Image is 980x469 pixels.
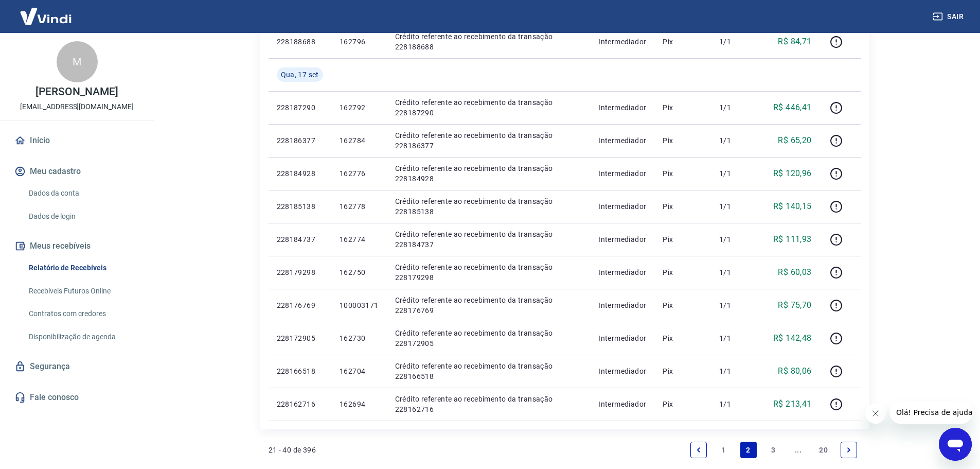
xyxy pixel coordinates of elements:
p: 228185138 [277,201,323,212]
p: Intermediador [598,267,646,277]
p: Intermediador [598,135,646,146]
p: Crédito referente ao recebimento da transação 228166518 [395,361,582,381]
p: Pix [663,300,703,310]
p: 162792 [340,102,379,113]
a: Recebíveis Futuros Online [25,281,141,302]
p: 1/1 [719,135,750,146]
p: 162776 [340,168,379,179]
p: 162704 [340,366,379,376]
p: R$ 120,96 [773,167,812,180]
p: R$ 75,70 [778,299,811,311]
p: R$ 446,41 [773,101,812,114]
p: Crédito referente ao recebimento da transação 228176769 [395,295,582,316]
p: 1/1 [719,234,750,245]
p: Crédito referente ao recebimento da transação 228188688 [395,31,582,52]
p: 100003171 [340,300,379,310]
p: 162694 [340,399,379,409]
div: M [57,41,98,82]
button: Meus recebíveis [12,235,141,257]
p: Intermediador [598,366,646,376]
p: [EMAIL_ADDRESS][DOMAIN_NAME] [20,101,134,112]
p: Pix [663,399,703,409]
p: R$ 142,48 [773,332,812,344]
a: Contratos com credores [25,303,141,324]
p: Pix [663,37,703,47]
span: Olá! Precisa de ajuda? [6,7,86,15]
p: 1/1 [719,300,750,310]
img: Vindi [12,1,79,32]
p: R$ 65,20 [778,134,811,147]
p: 228162716 [277,399,323,409]
a: Jump forward [790,442,807,458]
a: Page 20 [815,442,832,458]
span: Qua, 17 set [281,70,319,80]
p: 1/1 [719,37,750,47]
a: Dados de login [25,206,141,227]
p: 228172905 [277,333,323,343]
a: Previous page [690,442,707,458]
a: Page 1 [715,442,732,458]
button: Sair [931,7,968,26]
p: 228184928 [277,168,323,179]
p: 1/1 [719,267,750,277]
p: Crédito referente ao recebimento da transação 228184737 [395,229,582,250]
p: Pix [663,102,703,113]
p: 228184737 [277,234,323,245]
p: 1/1 [719,333,750,343]
p: Crédito referente ao recebimento da transação 228186377 [395,130,582,151]
p: Pix [663,234,703,245]
p: Pix [663,366,703,376]
a: Page 3 [765,442,781,458]
a: Início [12,129,141,152]
a: Dados da conta [25,183,141,204]
p: R$ 84,71 [778,36,811,48]
p: Intermediador [598,201,646,212]
a: Disponibilização de agenda [25,326,141,348]
p: R$ 213,41 [773,398,812,410]
p: 228186377 [277,135,323,146]
p: Intermediador [598,102,646,113]
p: Crédito referente ao recebimento da transação 228184928 [395,163,582,184]
p: Crédito referente ao recebimento da transação 228187290 [395,97,582,118]
a: Relatório de Recebíveis [25,257,141,279]
p: Pix [663,168,703,179]
iframe: Botão para abrir a janela de mensagens [939,428,972,461]
p: Pix [663,135,703,146]
p: Intermediador [598,399,646,409]
iframe: Mensagem da empresa [890,401,972,424]
p: [PERSON_NAME] [35,86,118,97]
p: Intermediador [598,333,646,343]
p: R$ 60,03 [778,266,811,279]
p: 162784 [340,135,379,146]
p: 162730 [340,333,379,343]
p: Crédito referente ao recebimento da transação 228185138 [395,196,582,217]
p: Crédito referente ao recebimento da transação 228179298 [395,262,582,283]
p: Intermediador [598,168,646,179]
p: 1/1 [719,168,750,179]
p: Crédito referente ao recebimento da transação 228172905 [395,328,582,349]
p: 162778 [340,201,379,212]
a: Next page [841,442,857,458]
p: 1/1 [719,366,750,376]
p: 21 - 40 de 396 [269,445,316,455]
a: Page 2 is your current page [740,442,757,458]
iframe: Fechar mensagem [865,403,886,424]
p: R$ 111,93 [773,233,812,246]
p: 162774 [340,234,379,245]
p: Intermediador [598,37,646,47]
p: R$ 80,06 [778,365,811,377]
p: 1/1 [719,201,750,212]
p: R$ 140,15 [773,200,812,213]
p: 162750 [340,267,379,277]
button: Meu cadastro [12,160,141,183]
p: Pix [663,201,703,212]
p: Intermediador [598,300,646,310]
a: Segurança [12,355,141,378]
ul: Pagination [686,438,861,462]
p: 1/1 [719,399,750,409]
p: 228179298 [277,267,323,277]
p: Intermediador [598,234,646,245]
p: Pix [663,333,703,343]
p: 162796 [340,37,379,47]
p: 1/1 [719,102,750,113]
